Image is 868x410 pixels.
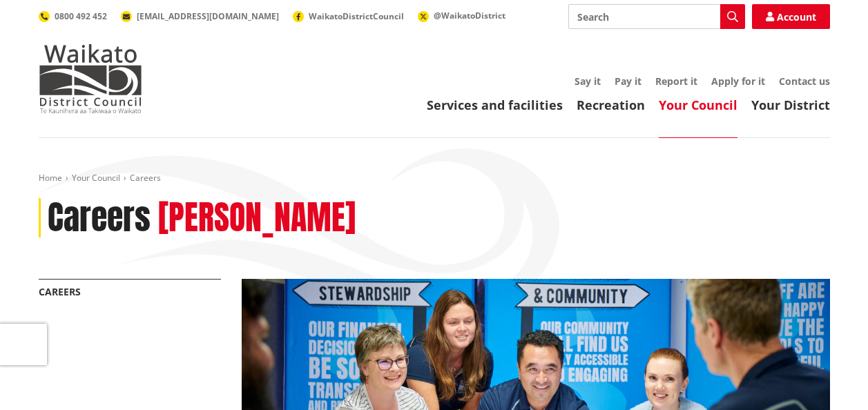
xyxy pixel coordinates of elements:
[779,75,830,88] a: Contact us
[752,4,830,29] a: Account
[751,97,830,113] a: Your District
[130,172,161,184] span: Careers
[575,75,601,88] a: Say it
[39,44,142,113] img: Waikato District Council - Te Kaunihera aa Takiwaa o Waikato
[418,10,505,21] a: @WaikatoDistrict
[39,285,81,298] a: Careers
[48,198,151,238] h1: Careers
[655,75,697,88] a: Report it
[615,75,642,88] a: Pay it
[39,173,830,184] nav: breadcrumb
[293,10,404,22] a: WaikatoDistrictCouncil
[121,10,279,22] a: [EMAIL_ADDRESS][DOMAIN_NAME]
[137,10,279,22] span: [EMAIL_ADDRESS][DOMAIN_NAME]
[568,4,745,29] input: Search input
[427,97,563,113] a: Services and facilities
[577,97,645,113] a: Recreation
[309,10,404,22] span: WaikatoDistrictCouncil
[711,75,765,88] a: Apply for it
[434,10,505,21] span: @WaikatoDistrict
[158,198,356,238] h2: [PERSON_NAME]
[72,172,120,184] a: Your Council
[39,172,62,184] a: Home
[39,10,107,22] a: 0800 492 452
[55,10,107,22] span: 0800 492 452
[659,97,737,113] a: Your Council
